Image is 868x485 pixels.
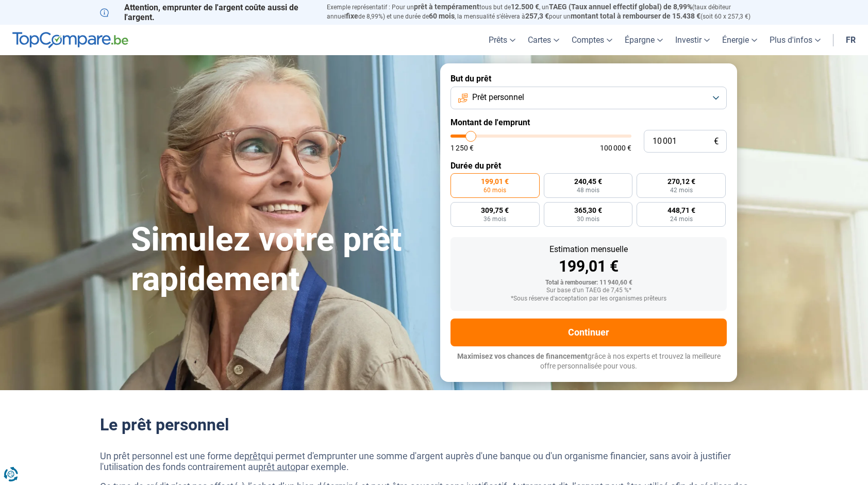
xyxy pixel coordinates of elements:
a: prêt [244,450,261,461]
span: € [714,137,719,146]
span: 12.500 € [511,3,539,11]
button: Continuer [450,319,727,346]
span: 365,30 € [574,207,602,214]
p: Un prêt personnel est une forme de qui permet d'emprunter une somme d'argent auprès d'une banque ... [100,450,768,473]
div: Total à rembourser: 11 940,60 € [459,279,719,287]
span: montant total à rembourser de 15.438 € [571,12,700,20]
h1: Simulez votre prêt rapidement [131,220,428,299]
span: 240,45 € [574,178,602,185]
span: 36 mois [483,216,506,222]
button: Prêt personnel [450,87,727,109]
img: TopCompare [12,32,128,48]
span: TAEG (Taux annuel effectif global) de 8,99% [549,3,692,11]
span: 100 000 € [600,144,631,152]
span: 24 mois [670,216,693,222]
label: Durée du prêt [450,161,727,171]
p: Attention, emprunter de l'argent coûte aussi de l'argent. [100,3,314,22]
a: fr [840,25,862,55]
label: But du prêt [450,74,727,83]
h2: Le prêt personnel [100,415,768,434]
span: Maximisez vos chances de financement [457,352,588,360]
a: Investir [669,25,716,55]
a: Épargne [619,25,669,55]
label: Montant de l'emprunt [450,118,727,127]
span: 30 mois [577,216,599,222]
p: Exemple représentatif : Pour un tous but de , un (taux débiteur annuel de 8,99%) et une durée de ... [327,3,768,21]
span: 1 250 € [450,144,474,152]
span: 48 mois [577,187,599,193]
span: 199,01 € [481,178,509,185]
p: grâce à nos experts et trouvez la meilleure offre personnalisée pour vous. [450,352,727,372]
span: 309,75 € [481,207,509,214]
span: prêt à tempérament [414,3,479,11]
a: Cartes [522,25,565,55]
a: Prêts [482,25,522,55]
a: Comptes [565,25,619,55]
a: Plus d'infos [763,25,827,55]
span: fixe [346,12,358,20]
span: Prêt personnel [472,92,524,103]
div: 199,01 € [459,259,719,274]
span: 257,3 € [525,12,549,20]
a: Énergie [716,25,763,55]
span: 270,12 € [667,178,695,185]
span: 60 mois [483,187,506,193]
span: 448,71 € [667,207,695,214]
div: Sur base d'un TAEG de 7,45 %* [459,287,719,294]
span: 42 mois [670,187,693,193]
span: 60 mois [429,12,455,20]
div: *Sous réserve d'acceptation par les organismes prêteurs [459,295,719,303]
a: prêt auto [258,461,295,472]
div: Estimation mensuelle [459,245,719,254]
